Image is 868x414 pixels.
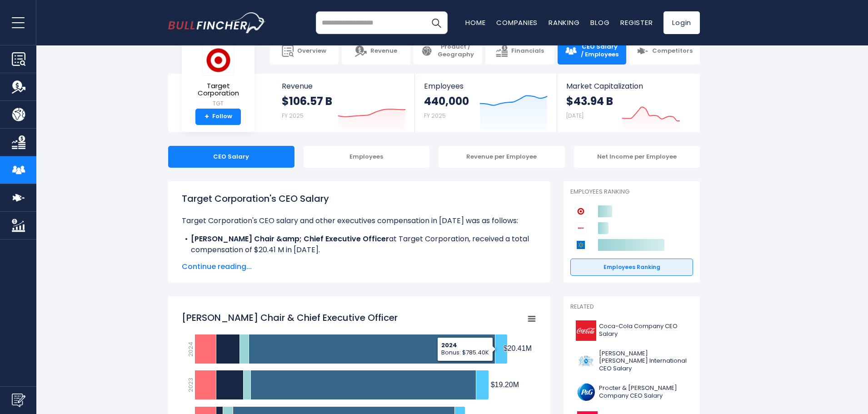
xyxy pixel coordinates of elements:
[189,82,247,97] span: Target Corporation
[570,379,693,404] a: Procter & [PERSON_NAME] Company CEO Salary
[297,47,326,55] span: Overview
[168,146,294,168] div: CEO Salary
[415,74,556,132] a: Employees 440,000 FY 2025
[424,94,469,108] strong: 440,000
[620,18,653,27] a: Register
[282,82,406,90] span: Revenue
[189,100,247,108] small: TGT
[570,188,693,196] p: Employees Ranking
[424,112,446,120] small: FY 2025
[570,348,693,375] a: [PERSON_NAME] [PERSON_NAME] International CEO Salary
[491,381,519,389] tspan: $19.20M
[342,37,410,65] a: Revenue
[270,37,339,65] a: Overview
[599,323,688,338] span: Coca-Cola Company CEO Salary
[182,215,536,226] p: Target Corporation's CEO salary and other executives compensation in [DATE] was as follows:
[575,239,587,251] img: Walmart competitors logo
[425,11,448,34] button: Search
[182,234,536,255] li: at Target Corporation, received a total compensation of $20.41 M in [DATE].
[558,37,626,65] a: CEO Salary / Employees
[273,74,415,132] a: Revenue $106.57 B FY 2025
[566,82,690,90] span: Market Capitalization
[566,112,584,120] small: [DATE]
[652,47,693,55] span: Competitors
[168,12,266,33] img: bullfincher logo
[576,382,596,402] img: PG logo
[195,109,241,125] a: +Follow
[566,94,613,108] strong: $43.94 B
[496,18,538,27] a: Companies
[414,37,482,65] a: Product / Geography
[504,344,532,352] tspan: $20.41M
[599,350,688,373] span: [PERSON_NAME] [PERSON_NAME] International CEO Salary
[576,351,596,371] img: PM logo
[182,311,398,324] tspan: [PERSON_NAME] Chair & Chief Executive Officer
[370,47,397,55] span: Revenue
[304,146,430,168] div: Employees
[465,18,485,27] a: Home
[182,261,536,272] span: Continue reading...
[590,18,609,27] a: Blog
[186,342,195,357] text: 2024
[629,37,700,65] a: Competitors
[574,146,700,168] div: Net Income per Employee
[570,303,693,311] p: Related
[663,11,700,34] a: Login
[205,113,209,121] strong: +
[511,47,544,55] span: Financials
[570,318,693,343] a: Coca-Cola Company CEO Salary
[186,378,195,392] text: 2023
[436,43,475,59] span: Product / Geography
[485,37,554,65] a: Financials
[557,74,699,132] a: Market Capitalization $43.94 B [DATE]
[599,384,688,400] span: Procter & [PERSON_NAME] Company CEO Salary
[282,94,332,108] strong: $106.57 B
[168,12,266,33] a: Go to homepage
[570,259,693,276] a: Employees Ranking
[189,45,248,109] a: Target Corporation TGT
[439,146,565,168] div: Revenue per Employee
[424,82,547,90] span: Employees
[191,234,389,244] b: [PERSON_NAME] Chair &amp; Chief Executive Officer
[182,192,536,205] h1: Target Corporation's CEO Salary
[282,112,304,120] small: FY 2025
[580,43,619,59] span: CEO Salary / Employees
[576,320,596,341] img: KO logo
[549,18,579,27] a: Ranking
[575,205,587,217] img: Target Corporation competitors logo
[575,222,587,234] img: Costco Wholesale Corporation competitors logo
